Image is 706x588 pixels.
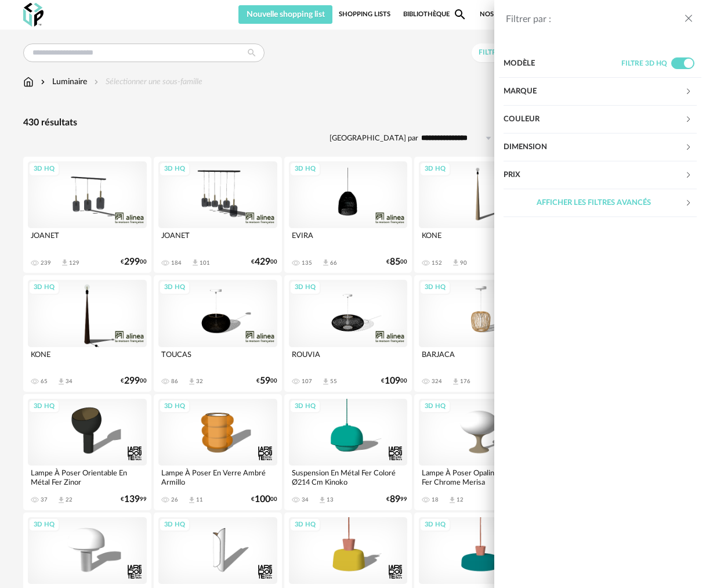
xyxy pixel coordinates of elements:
[504,50,621,78] div: Modèle
[504,78,697,106] div: Marque
[504,189,697,217] div: Afficher les filtres avancés
[506,13,683,26] div: Filtrer par :
[504,189,685,217] div: Afficher les filtres avancés
[504,134,697,161] div: Dimension
[621,60,667,67] span: Filtre 3D HQ
[504,78,685,106] div: Marque
[504,106,685,134] div: Couleur
[504,106,697,134] div: Couleur
[683,12,694,27] button: close drawer
[504,161,685,189] div: Prix
[504,134,685,161] div: Dimension
[504,161,697,189] div: Prix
